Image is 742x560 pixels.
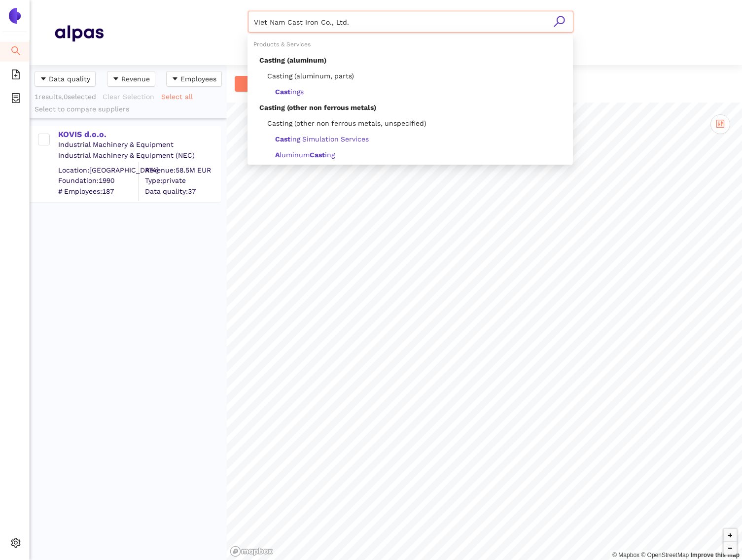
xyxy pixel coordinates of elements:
button: Clear Selection [102,89,161,105]
span: Casting (aluminum, parts) [259,72,354,80]
span: luminum ing [275,151,335,159]
div: Industrial Machinery & Equipment [58,140,220,150]
button: caret-downData quality [35,71,96,87]
span: Data quality: 37 [145,186,220,196]
button: Select all [161,89,199,105]
div: Industrial Machinery & Equipment (NEC) [58,151,220,161]
span: Select all [161,91,193,102]
span: Foundation: 1990 [58,176,139,186]
span: search [553,15,565,28]
span: Employees [180,73,216,84]
span: Data quality [49,73,90,84]
span: Casting (other non ferrous metals) [259,104,376,111]
button: Zoom in [724,529,737,542]
b: A [275,151,280,159]
span: Revenue [121,73,150,84]
b: Cast [310,151,325,159]
button: caret-downEmployees [166,71,222,87]
button: Map [235,76,309,92]
span: ing Simulation Services [275,135,369,143]
span: caret-down [112,75,119,83]
span: ings [275,88,304,96]
span: # Employees: 187 [58,186,139,196]
b: Cast [275,88,290,96]
div: Products & Services [247,36,573,52]
b: Cast [275,135,290,143]
span: container [11,90,21,109]
span: file-add [11,66,21,86]
img: Logo [7,8,23,24]
div: KOVIS d.o.o. [58,129,220,140]
span: Casting (other non ferrous metals, unspecified) [259,119,426,127]
span: Casting (aluminum) [259,56,326,64]
img: Homepage [54,21,104,45]
span: caret-down [172,75,178,83]
div: Revenue: 58.5M EUR [145,165,220,175]
div: Location: [GEOGRAPHIC_DATA] [58,165,139,175]
canvas: Map [227,103,742,560]
span: control [716,119,725,128]
div: Select to compare suppliers [35,105,222,114]
button: caret-downRevenue [107,71,155,87]
span: Type: private [145,176,220,186]
button: Zoom out [724,542,737,555]
a: Mapbox logo [230,546,273,557]
span: setting [11,534,21,554]
span: search [11,42,21,62]
span: 1 results, 0 selected [35,93,96,101]
span: caret-down [40,75,47,83]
